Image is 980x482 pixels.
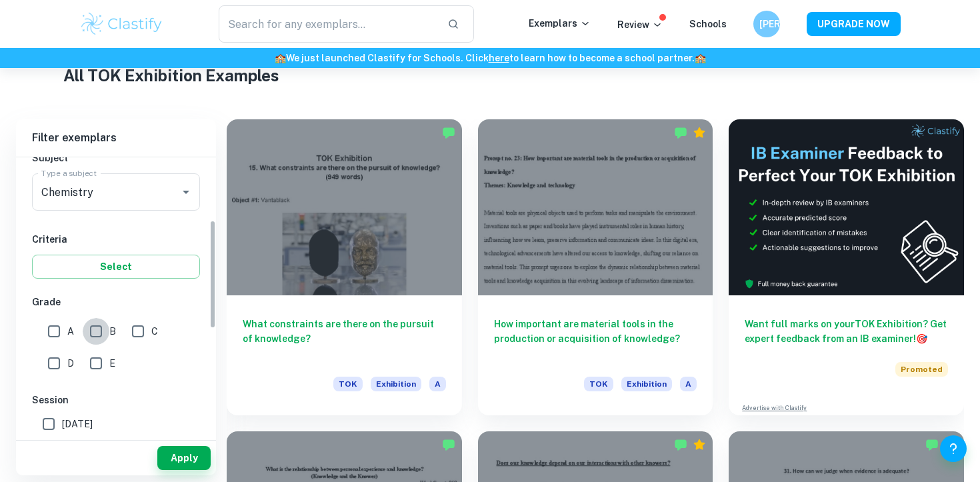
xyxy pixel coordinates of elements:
[689,19,727,29] a: Schools
[693,438,706,451] div: Premium
[674,126,687,139] img: Marked
[41,167,97,179] label: Type a subject
[529,16,591,31] p: Exemplars
[442,438,455,451] img: Marked
[3,51,977,65] h6: We just launched Clastify for Schools. Click to learn how to become a school partner.
[16,119,216,157] h6: Filter exemplars
[494,317,697,361] h6: How important are material tools in the production or acquisition of knowledge?
[753,11,780,37] button: [PERSON_NAME]
[32,255,200,279] button: Select
[109,324,116,339] span: B
[916,333,927,344] span: 🎯
[62,417,93,431] span: [DATE]
[219,5,437,43] input: Search for any exemplars...
[32,232,200,247] h6: Criteria
[925,438,939,451] img: Marked
[109,356,115,371] span: E
[243,317,446,361] h6: What constraints are there on the pursuit of knowledge?
[729,119,964,295] img: Thumbnail
[489,53,509,63] a: here
[177,183,195,201] button: Open
[67,356,74,371] span: D
[333,377,363,391] span: TOK
[759,17,775,31] h6: [PERSON_NAME]
[674,438,687,451] img: Marked
[429,377,446,391] span: A
[695,53,706,63] span: 🏫
[693,126,706,139] div: Premium
[32,295,200,309] h6: Grade
[442,126,455,139] img: Marked
[67,324,74,339] span: A
[745,317,948,346] h6: Want full marks on your TOK Exhibition ? Get expert feedback from an IB examiner!
[371,377,421,391] span: Exhibition
[478,119,713,415] a: How important are material tools in the production or acquisition of knowledge?TOKExhibitionA
[895,362,948,377] span: Promoted
[621,377,672,391] span: Exhibition
[157,446,211,470] button: Apply
[63,63,917,87] h1: All TOK Exhibition Examples
[151,324,158,339] span: C
[32,393,200,407] h6: Session
[742,403,807,413] a: Advertise with Clastify
[940,435,967,462] button: Help and Feedback
[729,119,964,415] a: Want full marks on yourTOK Exhibition? Get expert feedback from an IB examiner!PromotedAdvertise ...
[584,377,613,391] span: TOK
[79,11,164,37] img: Clastify logo
[680,377,697,391] span: A
[807,12,901,36] button: UPGRADE NOW
[32,151,200,165] h6: Subject
[275,53,286,63] span: 🏫
[617,17,663,32] p: Review
[227,119,462,415] a: What constraints are there on the pursuit of knowledge?TOKExhibitionA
